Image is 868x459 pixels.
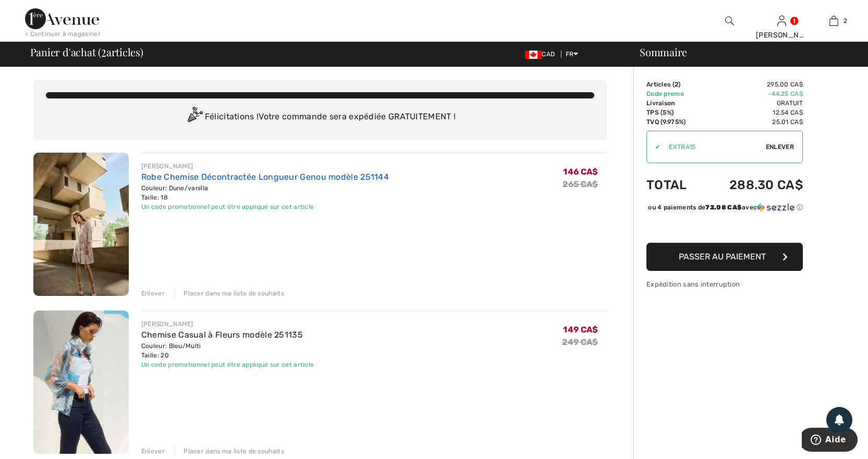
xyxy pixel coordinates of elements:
[184,107,205,128] img: Congratulation2.svg
[46,107,594,128] div: Félicitations ! Votre commande sera expédiée GRATUITEMENT !
[679,252,766,262] span: Passer au paiement
[646,98,702,108] td: Livraison
[702,167,803,203] td: 288.30 CA$
[563,179,598,189] s: 265 CA$
[141,172,389,182] a: Robe Chemise Décontractée Longueur Genou modèle 251144
[808,15,859,27] a: 2
[627,47,862,57] div: Sommaire
[33,311,129,454] img: Chemise Casual à Fleurs modèle 251135
[777,15,786,27] img: Mes infos
[141,289,165,298] div: Enlever
[525,51,542,59] img: Canadian Dollar
[829,15,838,27] img: Mon panier
[175,289,284,298] div: Placer dans ma liste de souhaits
[141,360,314,369] div: Un code promotionnel peut être appliqué sur cet article
[756,30,807,41] div: [PERSON_NAME]
[646,167,702,203] td: Total
[702,80,803,89] td: 295.00 CA$
[101,44,106,58] span: 2
[646,203,803,216] div: ou 4 paiements de72.08 CA$avecSezzle Cliquez pour en savoir plus sur Sezzle
[175,446,284,456] div: Placer dans ma liste de souhaits
[525,51,559,58] span: CAD
[648,203,803,212] div: ou 4 paiements de avec
[702,98,803,108] td: Gratuit
[646,80,702,89] td: Articles ( )
[702,89,803,98] td: -44.25 CA$
[705,204,742,211] span: 72.08 CA$
[725,15,734,27] img: recherche
[25,29,101,39] div: < Continuer à magasiner
[563,325,598,334] span: 149 CA$
[646,117,702,127] td: TVQ (9.975%)
[766,142,794,152] span: Enlever
[141,162,389,171] div: [PERSON_NAME]
[141,319,314,329] div: [PERSON_NAME]
[646,243,803,271] button: Passer au paiement
[563,167,598,177] span: 146 CA$
[33,153,129,296] img: Robe Chemise Décontractée Longueur Genou modèle 251144
[562,337,598,347] s: 249 CA$
[777,16,786,26] a: Se connecter
[675,81,678,88] span: 2
[25,8,99,29] img: 1ère Avenue
[141,341,314,360] div: Couleur: Bleu/Multi Taille: 20
[661,131,766,163] input: Code promo
[702,108,803,117] td: 12.54 CA$
[646,108,702,117] td: TPS (5%)
[757,203,794,212] img: Sezzle
[646,216,803,239] iframe: PayPal-paypal
[141,330,303,340] a: Chemise Casual à Fleurs modèle 251135
[141,202,389,212] div: Un code promotionnel peut être appliqué sur cet article
[802,428,858,454] iframe: Ouvre un widget dans lequel vous pouvez trouver plus d’informations
[141,446,165,456] div: Enlever
[141,183,389,202] div: Couleur: Dune/vanilla Taille: 18
[646,89,702,98] td: Code promo
[843,16,847,26] span: 2
[566,51,579,58] span: FR
[647,142,661,152] div: ✔
[646,279,803,289] div: Expédition sans interruption
[702,117,803,127] td: 25.01 CA$
[30,47,143,57] span: Panier d'achat ( articles)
